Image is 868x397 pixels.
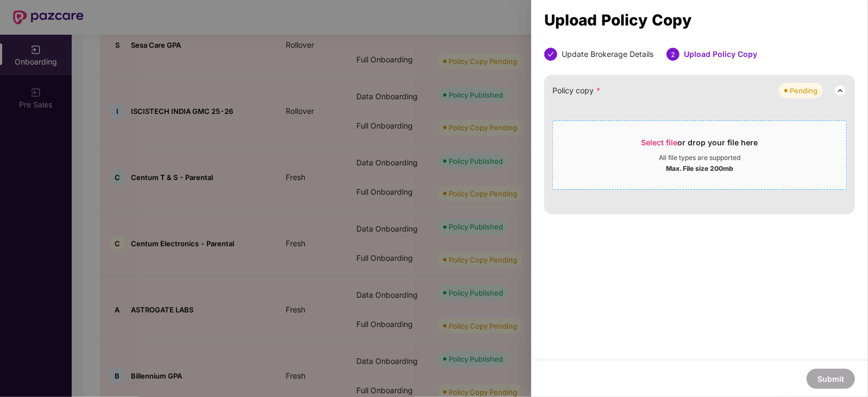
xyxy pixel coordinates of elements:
[790,85,817,96] div: Pending
[548,51,554,57] span: check
[834,84,847,97] img: svg+xml;base64,PHN2ZyB3aWR0aD0iMjQiIGhlaWdodD0iMjQiIHZpZXdCb3g9IjAgMCAyNCAyNCIgZmlsbD0ibm9uZSIgeG...
[641,138,678,147] span: Select file
[659,153,740,162] div: All file types are supported
[666,162,733,173] div: Max. File size 200mb
[684,48,757,61] div: Upload Policy Copy
[553,129,846,181] span: Select fileor drop your file hereAll file types are supportedMax. File size 200mb
[552,85,601,97] span: Policy copy
[562,48,653,61] div: Update Brokerage Details
[641,137,758,153] div: or drop your file here
[807,369,855,389] button: Submit
[671,50,675,59] span: 2
[544,14,855,26] div: Upload Policy Copy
